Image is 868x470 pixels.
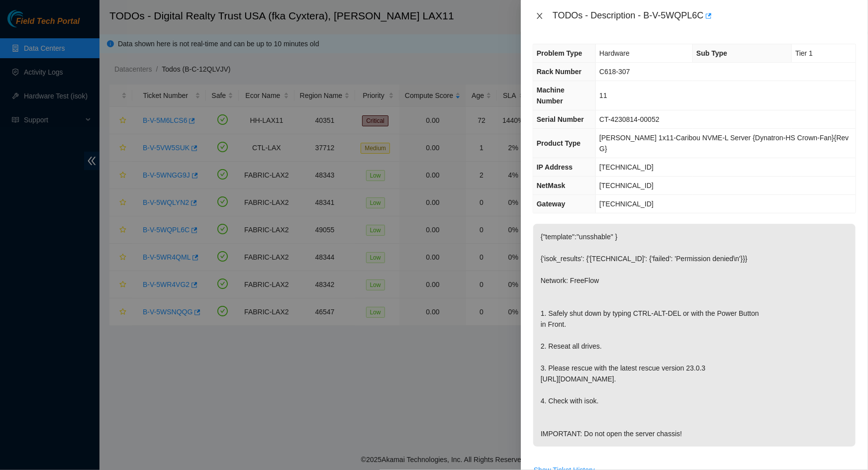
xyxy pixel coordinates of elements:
span: C618-307 [599,68,630,76]
span: close [536,12,544,20]
span: Rack Number [537,68,581,76]
span: Sub Type [696,49,727,57]
span: [TECHNICAL_ID] [599,182,654,189]
span: NetMask [537,182,566,189]
span: Product Type [537,139,580,147]
button: Close [533,11,547,21]
span: 11 [599,92,607,99]
p: {"template":"unsshable" } {'isok_results': {'[TECHNICAL_ID]': {'failed': 'Permission denied\n'}}}... [533,224,856,447]
span: [TECHNICAL_ID] [599,163,654,171]
span: [TECHNICAL_ID] [599,200,654,208]
div: TODOs - Description - B-V-5WQPL6C [553,8,856,24]
span: Gateway [537,200,566,208]
span: [PERSON_NAME] 1x11-Caribou NVME-L Server {Dynatron-HS Crown-Fan}{Rev G} [599,134,849,153]
span: Hardware [599,49,630,57]
span: IP Address [537,163,573,171]
span: Tier 1 [795,49,813,57]
span: Problem Type [537,49,582,57]
span: CT-4230814-00052 [599,115,660,123]
span: Machine Number [537,86,565,105]
span: Serial Number [537,115,584,123]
